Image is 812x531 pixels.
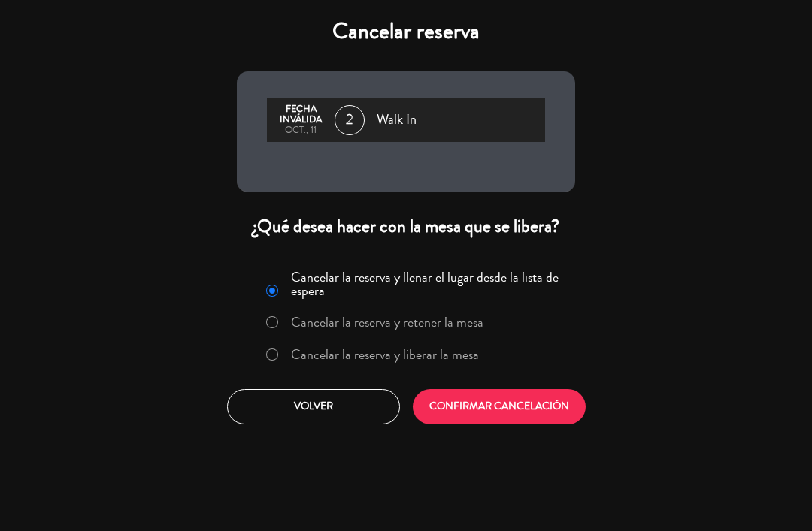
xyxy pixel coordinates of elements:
[291,315,483,329] label: Cancelar la reserva y retener la mesa
[291,270,566,297] label: Cancelar la reserva y llenar el lugar desde la lista de espera
[413,389,586,424] button: CONFIRMAR CANCELACIÓN
[237,18,575,45] h4: Cancelar reserva
[274,104,327,125] div: Fecha inválida
[377,109,417,131] span: Walk In
[291,348,479,361] label: Cancelar la reserva y liberar la mesa
[237,215,575,238] div: ¿Qué desea hacer con la mesa que se libera?
[227,389,400,424] button: Volver
[335,105,365,135] span: 2
[274,125,327,136] div: oct., 11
